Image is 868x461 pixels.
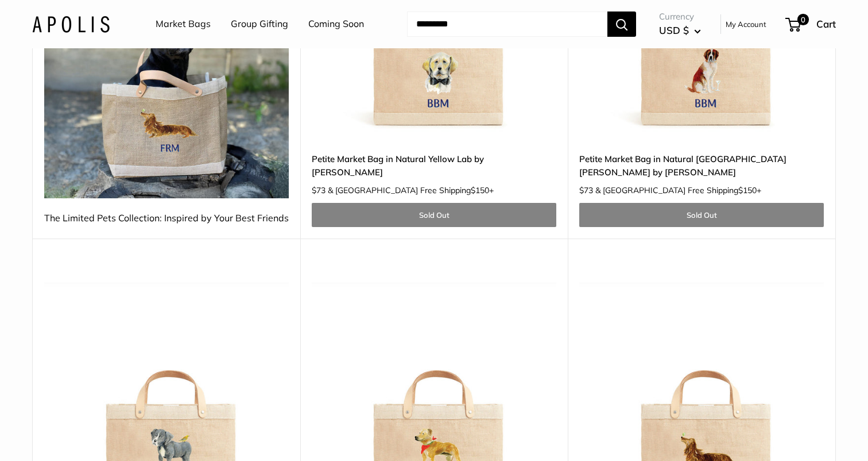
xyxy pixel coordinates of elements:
[579,203,824,227] a: Sold Out
[231,16,288,33] a: Group Gifting
[595,186,761,194] span: & [GEOGRAPHIC_DATA] Free Shipping +
[312,203,556,227] a: Sold Out
[786,15,836,33] a: 0 Cart
[607,11,636,37] button: Search
[44,210,289,227] div: The Limited Pets Collection: Inspired by Your Best Friends
[308,16,364,33] a: Coming Soon
[407,11,607,37] input: Search...
[328,186,494,194] span: & [GEOGRAPHIC_DATA] Free Shipping +
[659,9,701,25] span: Currency
[312,152,556,179] a: Petite Market Bag in Natural Yellow Lab by [PERSON_NAME]
[32,16,110,32] img: Apolis
[579,152,824,179] a: Petite Market Bag in Natural [GEOGRAPHIC_DATA][PERSON_NAME] by [PERSON_NAME]
[738,185,757,195] span: $150
[471,185,489,195] span: $150
[797,14,809,25] span: 0
[816,18,836,30] span: Cart
[156,16,211,33] a: Market Bags
[659,21,701,40] button: USD $
[659,24,689,36] span: USD $
[579,185,593,195] span: $73
[312,185,325,195] span: $73
[726,17,766,31] a: My Account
